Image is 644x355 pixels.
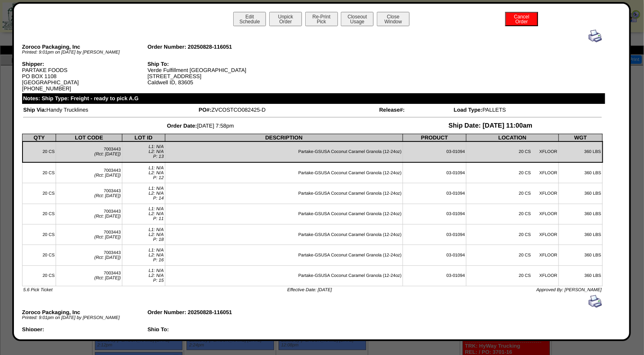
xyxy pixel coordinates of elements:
[341,12,374,26] button: CloseoutUsage
[165,265,403,286] td: Partake-GSUSA Coconut Caramel Granola (12-24oz)
[95,235,121,240] span: (Rct: [DATE])
[23,245,56,265] td: 20 CS
[466,183,559,204] td: 20 CS XFLOOR
[149,186,164,201] span: L1: N/A L2: N/A P: 14
[22,315,148,320] div: Printed: 9:01pm on [DATE] by [PERSON_NAME]
[558,204,602,224] td: 360 LBS
[269,12,302,26] button: UnpickOrder
[198,106,378,113] td: ZVCOSTCO082425-D
[23,204,56,224] td: 20 CS
[95,173,121,178] span: (Rct: [DATE])
[305,12,338,26] button: Re-PrintPick
[95,276,121,281] span: (Rct: [DATE])
[233,12,266,26] button: EditSchedule
[23,224,56,245] td: 20 CS
[23,162,56,183] td: 20 CS
[95,193,121,198] span: (Rct: [DATE])
[147,326,273,333] div: Ship To:
[22,309,148,315] div: Zoroco Packaging, Inc
[22,61,148,67] div: Shipper:
[165,142,403,162] td: Partake-GSUSA Coconut Caramel Granola (12-24oz)
[466,224,559,245] td: 20 CS XFLOOR
[558,183,602,204] td: 360 LBS
[466,245,559,265] td: 20 CS XFLOOR
[165,204,403,224] td: Partake-GSUSA Coconut Caramel Granola (12-24oz)
[56,224,122,245] td: 7003443
[466,204,559,224] td: 20 CS XFLOOR
[23,134,56,142] th: QTY
[56,183,122,204] td: 7003443
[403,142,466,162] td: 03-01094
[448,122,532,129] span: Ship Date: [DATE] 11:00am
[167,123,197,129] span: Order Date:
[22,326,148,333] div: Shipper:
[199,107,212,113] span: PO#:
[403,204,466,224] td: 03-01094
[589,29,602,43] img: print.gif
[23,122,378,130] td: [DATE] 7:58pm
[95,214,121,219] span: (Rct: [DATE])
[466,162,559,183] td: 20 CS XFLOOR
[165,183,403,204] td: Partake-GSUSA Coconut Caramel Granola (12-24oz)
[56,162,122,183] td: 7003443
[149,144,164,159] span: L1: N/A L2: N/A P: 13
[403,134,466,142] th: PRODUCT
[56,204,122,224] td: 7003443
[56,265,122,286] td: 7003443
[22,44,148,50] div: Zoroco Packaging, Inc
[403,265,466,286] td: 03-01094
[56,142,122,162] td: 7003443
[149,207,164,221] span: L1: N/A L2: N/A P: 11
[536,288,602,292] span: Approved By: [PERSON_NAME]
[23,265,56,286] td: 20 CS
[558,134,602,142] th: WGT
[149,166,164,180] span: L1: N/A L2: N/A P: 12
[287,288,332,292] span: Effective Date: [DATE]
[149,268,164,283] span: L1: N/A L2: N/A P: 15
[454,107,482,113] span: Load Type:
[558,224,602,245] td: 360 LBS
[376,18,410,25] a: CloseWindow
[122,134,165,142] th: LOT ID
[165,134,403,142] th: DESCRIPTION
[23,106,198,113] td: Handy Trucklines
[558,162,602,183] td: 360 LBS
[558,245,602,265] td: 360 LBS
[466,134,559,142] th: LOCATION
[403,183,466,204] td: 03-01094
[589,295,602,308] img: print.gif
[23,183,56,204] td: 20 CS
[147,326,273,351] div: Verde Fulfillment [GEOGRAPHIC_DATA] [STREET_ADDRESS] Caldwell ID, 83605
[147,44,273,50] div: Order Number: 20250828-116051
[56,245,122,265] td: 7003443
[466,265,559,286] td: 20 CS XFLOOR
[558,265,602,286] td: 360 LBS
[56,134,122,142] th: LOT CODE
[147,61,273,67] div: Ship To:
[22,93,605,104] div: Notes: Ship Type: Freight - ready to pick A.G
[23,107,47,113] span: Ship Via:
[23,142,56,162] td: 20 CS
[403,162,466,183] td: 03-01094
[147,309,273,315] div: Order Number: 20250828-116051
[149,248,164,263] span: L1: N/A L2: N/A P: 16
[403,224,466,245] td: 03-01094
[558,142,602,162] td: 360 LBS
[165,224,403,245] td: Partake-GSUSA Coconut Caramel Granola (12-24oz)
[165,245,403,265] td: Partake-GSUSA Coconut Caramel Granola (12-24oz)
[377,12,410,26] button: CloseWindow
[147,61,273,85] div: Verde Fulfillment [GEOGRAPHIC_DATA] [STREET_ADDRESS] Caldwell ID, 83605
[165,162,403,183] td: Partake-GSUSA Coconut Caramel Granola (12-24oz)
[95,255,121,260] span: (Rct: [DATE])
[22,50,148,55] div: Printed: 9:01pm on [DATE] by [PERSON_NAME]
[453,106,602,113] td: PALLETS
[466,142,559,162] td: 20 CS XFLOOR
[22,61,148,92] div: PARTAKE FOODS PO BOX 1108 [GEOGRAPHIC_DATA] [PHONE_NUMBER]
[23,288,52,292] span: 5.6 Pick Ticket
[95,152,121,157] span: (Rct: [DATE])
[403,245,466,265] td: 03-01094
[379,107,405,113] span: Release#:
[149,227,164,242] span: L1: N/A L2: N/A P: 18
[505,12,538,26] button: CancelOrder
